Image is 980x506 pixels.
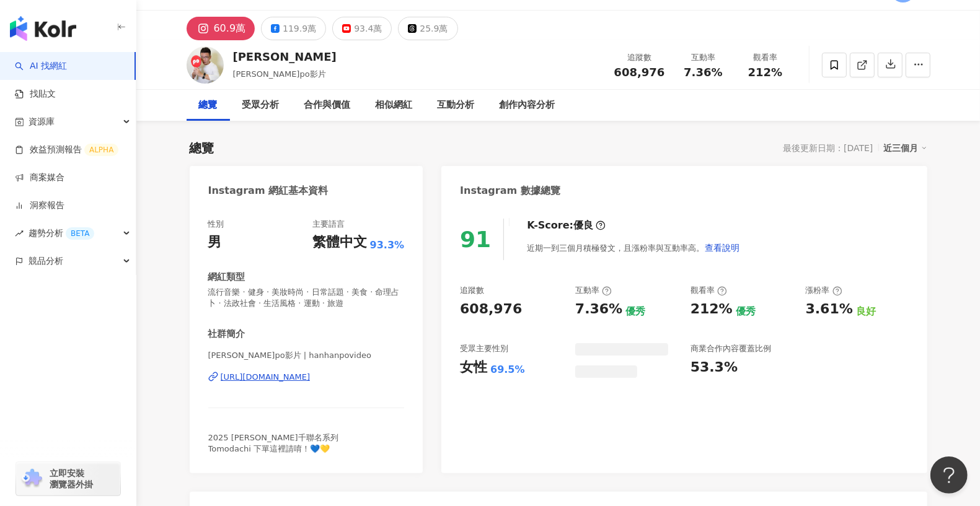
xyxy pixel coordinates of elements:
[208,372,405,383] a: [URL][DOMAIN_NAME]
[187,46,224,84] img: KOL Avatar
[15,172,64,184] a: 商案媒合
[208,271,245,284] div: 網紅類型
[15,88,56,100] a: 找貼文
[704,235,740,260] button: 查看說明
[691,285,727,296] div: 觀看率
[806,285,842,296] div: 漲粉率
[438,98,475,113] div: 互動分析
[208,433,338,453] span: 2025 [PERSON_NAME]千聯名系列 Tomodachi 下單這裡請唷！💙💛
[930,456,968,494] iframe: Help Scout Beacon - Open
[783,143,873,153] div: 最後更新日期：[DATE]
[460,227,491,252] div: 91
[742,51,789,64] div: 觀看率
[575,285,612,296] div: 互動率
[684,66,722,79] span: 7.36%
[398,17,457,40] button: 25.9萬
[15,229,24,238] span: rise
[705,243,739,253] span: 查看說明
[312,219,345,230] div: 主要語言
[312,233,367,252] div: 繁體中文
[460,285,484,296] div: 追蹤數
[66,227,94,240] div: BETA
[29,108,55,136] span: 資源庫
[29,247,63,275] span: 競品分析
[460,358,487,377] div: 女性
[884,140,927,156] div: 近三個月
[20,469,44,489] img: chrome extension
[856,305,876,318] div: 良好
[748,66,783,79] span: 212%
[208,328,245,341] div: 社群簡介
[242,98,280,113] div: 受眾分析
[15,60,67,72] a: searchAI 找網紅
[233,69,326,79] span: [PERSON_NAME]po影片
[29,219,94,247] span: 趨勢分析
[691,343,771,354] div: 商業合作內容覆蓋比例
[16,462,120,495] a: chrome extension立即安裝 瀏覽器外掛
[187,17,255,40] button: 60.9萬
[10,16,76,41] img: logo
[261,17,326,40] button: 119.9萬
[221,372,311,383] div: [URL][DOMAIN_NAME]
[332,17,392,40] button: 93.4萬
[50,468,93,490] span: 立即安裝 瀏覽器外掛
[283,20,316,37] div: 119.9萬
[208,287,405,309] span: 流行音樂 · 健身 · 美妝時尚 · 日常話題 · 美食 · 命理占卜 · 法政社會 · 生活風格 · 運動 · 旅遊
[376,98,413,113] div: 相似網紅
[806,300,853,319] div: 3.61%
[208,184,329,198] div: Instagram 網紅基本資料
[460,300,522,319] div: 608,976
[354,20,382,37] div: 93.4萬
[691,358,738,377] div: 53.3%
[233,49,337,64] div: [PERSON_NAME]
[625,305,645,318] div: 優秀
[527,219,606,232] div: K-Score :
[370,238,405,252] span: 93.3%
[208,233,222,252] div: 男
[460,343,508,354] div: 受眾主要性別
[304,98,351,113] div: 合作與價值
[500,98,555,113] div: 創作內容分析
[15,144,118,156] a: 效益預測報告ALPHA
[575,300,622,319] div: 7.36%
[614,51,665,64] div: 追蹤數
[490,363,525,377] div: 69.5%
[208,350,405,361] span: [PERSON_NAME]po影片 | hanhanpovideo
[420,20,448,37] div: 25.9萬
[190,139,214,157] div: 總覽
[736,305,756,318] div: 優秀
[614,66,665,79] span: 608,976
[208,219,224,230] div: 性別
[691,300,733,319] div: 212%
[460,184,560,198] div: Instagram 數據總覽
[214,20,246,37] div: 60.9萬
[527,235,740,260] div: 近期一到三個月積極發文，且漲粉率與互動率高。
[199,98,218,113] div: 總覽
[573,219,593,232] div: 優良
[680,51,727,64] div: 互動率
[15,199,64,212] a: 洞察報告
